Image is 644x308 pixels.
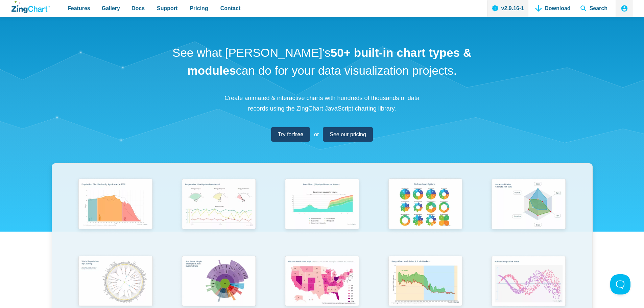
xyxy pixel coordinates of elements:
a: Pie Transform Options [374,175,477,252]
iframe: Toggle Customer Support [610,274,630,294]
img: Animated Radar Chart ft. Pet Data [487,175,570,234]
span: Pricing [190,4,208,13]
strong: 50+ built-in chart types & modules [187,46,472,77]
img: Pie Transform Options [384,175,467,234]
a: ZingChart Logo. Click to return to the homepage [11,1,50,13]
img: Responsive Live Update Dashboard [177,175,260,234]
a: See our pricing [323,127,373,142]
strong: free [293,132,303,137]
span: Support [157,4,177,13]
span: or [314,130,319,139]
a: Animated Radar Chart ft. Pet Data [477,175,580,252]
span: Gallery [102,4,120,13]
span: Contact [220,4,241,13]
img: Area Chart (Displays Nodes on Hover) [281,175,363,234]
img: Population Distribution by Age Group in 2052 [74,175,157,234]
h1: See what [PERSON_NAME]'s can do for your data visualization projects. [170,44,474,79]
a: Try forfree [271,127,310,142]
span: Features [68,4,90,13]
span: Docs [132,4,145,13]
a: Responsive Live Update Dashboard [167,175,270,252]
span: See our pricing [330,130,366,139]
a: Population Distribution by Age Group in 2052 [64,175,167,252]
span: Try for [278,130,303,139]
p: Create animated & interactive charts with hundreds of thousands of data records using the ZingCha... [221,93,424,114]
a: Area Chart (Displays Nodes on Hover) [270,175,374,252]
